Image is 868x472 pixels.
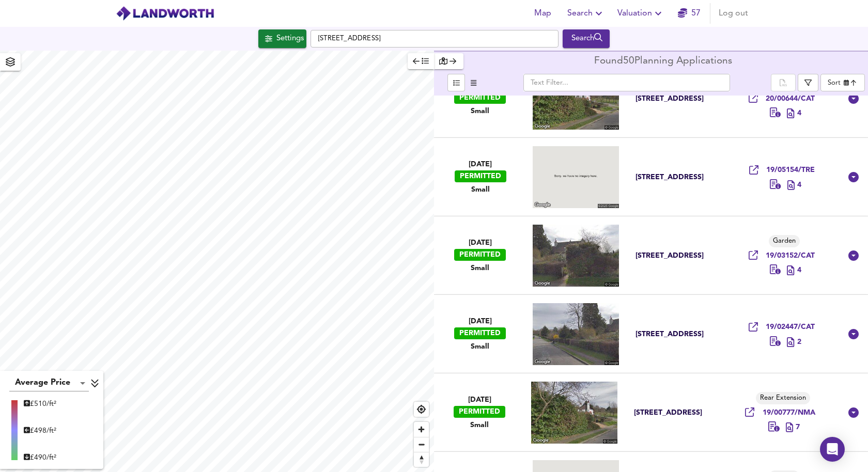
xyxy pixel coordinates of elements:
[526,3,559,24] button: Map
[820,74,865,91] div: Sort
[469,239,492,247] span: [DATE]
[719,6,748,21] span: Log out
[678,6,701,21] a: 57
[797,265,801,275] span: 4
[469,160,492,169] span: [DATE]
[563,29,610,48] button: Search
[434,138,868,216] div: [DATE]PERMITTEDSmall[STREET_ADDRESS]19/05154/TRE 4
[434,59,868,138] div: PERMITTEDSmall[STREET_ADDRESS]20/00644/CAT 4
[567,6,605,21] span: Search
[9,375,89,391] div: Average Price
[311,30,559,48] input: Enter a location...
[769,237,800,246] span: Garden
[636,251,708,261] div: [STREET_ADDRESS]
[414,437,429,452] button: Zoom out
[847,406,860,419] svg: Show Details
[766,251,815,261] span: 19/03152/CAT
[766,165,815,175] span: 19/05154/TRE
[434,373,868,452] div: [DATE]PERMITTEDSmall[STREET_ADDRESS]Rear Extension19/00777/NMA 7
[470,420,489,430] span: Small
[414,422,429,437] button: Zoom in
[471,185,490,195] span: Small
[797,108,801,118] span: 4
[530,6,555,21] span: Map
[756,392,810,404] div: Rear Extension
[613,3,669,24] button: Valuation
[523,74,730,91] input: Text Filter...
[594,56,732,67] div: Found 50 Planning Applications
[24,399,56,409] div: £ 510/ft²
[434,295,868,373] div: [DATE]PERMITTEDSmall[STREET_ADDRESS]19/02447/CAT 2
[768,421,780,433] div: Non-material amendment to application numbered 17/00180/FUL to retain the height of the parapet o...
[434,216,868,295] div: [DATE]PERMITTEDSmall[STREET_ADDRESS]Garden19/03152/CAT 4
[617,6,664,21] span: Valuation
[24,452,56,463] div: £ 490/ft²
[847,249,860,262] svg: Show Details
[770,264,781,276] div: Thuja Plicata (T1) - To reduce mature Thuja Plicata located in the front garden, to give 2.5m cle...
[796,422,800,432] span: 7
[763,408,815,418] span: 19/00777/NMA
[847,171,860,183] svg: Show Details
[468,396,491,404] span: [DATE]
[771,74,796,91] div: split button
[454,406,505,418] div: PERMITTED
[533,146,619,208] img: streetview
[770,179,781,191] div: T1, Strawberry tree - To tip prune / trim up to 50cm and shape to a more compact form, match in w...
[454,249,506,261] div: PERMITTED
[715,3,752,24] button: Log out
[414,452,429,467] span: Reset bearing to north
[770,107,781,119] div: Two Conifer trees at the entrance of the property 19b Upper Woodcote Village, to fell to ground l...
[414,437,429,452] span: Zoom out
[258,29,306,48] div: Click to configure Search Settings
[258,29,306,48] button: Settings
[454,92,506,104] div: PERMITTED
[770,336,781,348] div: T1: Horse Chestnut - Fell. Failing all round the crown. Multiple dead limb. Rip-outs and bleeding...
[797,180,801,190] span: 4
[116,6,214,21] img: logo
[414,402,429,417] button: Find my location
[414,452,429,467] button: Reset bearing to north
[636,94,708,104] div: [STREET_ADDRESS]
[563,29,610,48] div: Run Your Search
[276,32,304,45] div: Settings
[766,94,815,104] span: 20/00644/CAT
[766,322,815,332] span: 19/02447/CAT
[820,437,845,462] div: Open Intercom Messenger
[756,394,810,403] span: Rear Extension
[769,235,800,247] div: Garden
[455,170,506,182] div: PERMITTED
[469,317,492,326] span: [DATE]
[828,78,841,88] div: Sort
[636,329,708,339] div: [STREET_ADDRESS]
[634,408,706,418] div: [STREET_ADDRESS]
[471,342,489,352] span: Small
[847,92,860,105] svg: Show Details
[471,106,489,116] span: Small
[533,225,619,287] img: streetview
[471,263,489,273] span: Small
[533,303,619,365] img: streetview
[797,337,801,347] span: 2
[531,382,617,444] img: streetview
[565,32,607,45] div: Search
[636,172,708,182] div: [STREET_ADDRESS]
[563,3,609,24] button: Search
[24,426,56,436] div: £ 498/ft²
[673,3,706,24] button: 57
[847,328,860,340] svg: Show Details
[454,327,506,339] div: PERMITTED
[533,68,619,130] img: streetview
